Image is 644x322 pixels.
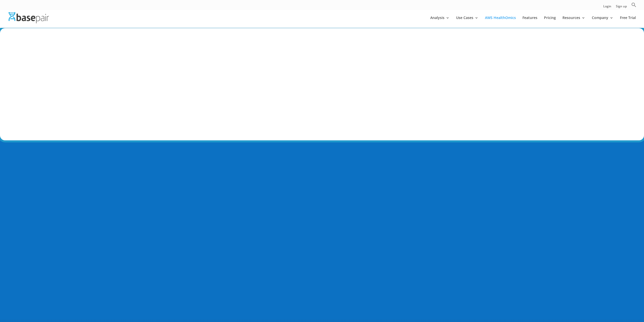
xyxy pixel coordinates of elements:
[603,5,611,10] a: Login
[562,16,585,28] a: Resources
[616,5,627,10] a: Sign up
[544,16,556,28] a: Pricing
[631,2,636,7] svg: Search
[631,2,636,10] a: Search Icon Link
[430,16,450,28] a: Analysis
[592,16,613,28] a: Company
[485,16,516,28] a: AWS HealthOmics
[620,16,636,28] a: Free Trial
[9,12,49,23] img: Basepair
[456,16,478,28] a: Use Cases
[522,16,537,28] a: Features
